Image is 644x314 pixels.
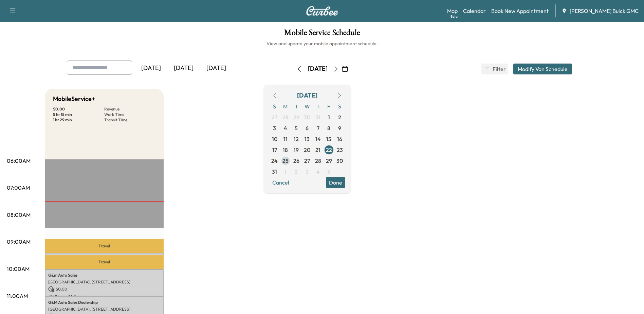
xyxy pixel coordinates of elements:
span: 10 [272,135,277,143]
p: G&m Auto Sales [48,273,160,278]
span: 5 [327,168,330,176]
div: Beta [450,14,458,19]
span: Filter [493,65,505,73]
span: 17 [272,146,277,154]
span: 1 [284,168,287,176]
p: 11:00AM [7,292,28,300]
div: [DATE] [297,91,317,100]
span: 24 [271,157,278,165]
span: M [280,101,291,112]
span: 31 [315,113,320,121]
p: [GEOGRAPHIC_DATA], [STREET_ADDRESS] [48,307,160,312]
span: 6 [306,124,309,132]
span: T [291,101,302,112]
span: 26 [293,157,299,165]
span: 16 [337,135,342,143]
span: 27 [304,157,310,165]
span: F [324,101,334,112]
span: 3 [306,168,309,176]
h1: Mobile Service Schedule [7,29,637,40]
a: MapBeta [447,7,458,15]
button: Done [326,177,345,188]
span: 27 [272,113,277,121]
p: $ 0.00 [53,106,104,112]
p: 5 hr 15 min [53,112,104,117]
div: [DATE] [135,60,167,76]
span: 19 [294,146,299,154]
span: 15 [326,135,331,143]
button: Modify Van Schedule [513,64,572,74]
span: 4 [316,168,320,176]
p: Travel [45,255,164,269]
span: 25 [282,157,289,165]
span: 30 [336,157,343,165]
span: 31 [272,168,277,176]
div: [DATE] [200,60,233,76]
span: 4 [284,124,287,132]
p: Work Time [104,112,155,117]
p: 06:00AM [7,157,31,165]
h6: View and update your mobile appointment schedule. [7,40,637,47]
p: 1 hr 29 min [53,117,104,123]
span: 30 [304,113,310,121]
div: [DATE] [167,60,200,76]
p: G&M Auto Sales Dealership [48,300,160,305]
span: 11 [283,135,288,143]
span: 12 [294,135,299,143]
span: 9 [338,124,341,132]
h5: MobileService+ [53,94,95,104]
img: Curbee Logo [306,6,338,16]
button: Cancel [269,177,292,188]
p: 10:00 am - 11:00 am [48,294,160,299]
span: 29 [293,113,299,121]
span: 28 [315,157,321,165]
p: Travel [45,239,164,253]
span: 2 [295,168,298,176]
span: 1 [328,113,330,121]
span: T [313,101,324,112]
span: 23 [337,146,343,154]
span: 7 [317,124,319,132]
p: Revenue [104,106,155,112]
span: 22 [326,146,332,154]
p: Transit Time [104,117,155,123]
span: 20 [304,146,310,154]
span: 2 [338,113,341,121]
p: 07:00AM [7,184,30,192]
p: 10:00AM [7,265,30,273]
span: 13 [305,135,310,143]
span: 8 [327,124,330,132]
a: Book New Appointment [491,7,549,15]
span: 18 [283,146,288,154]
span: 29 [326,157,332,165]
a: Calendar [463,7,486,15]
span: 21 [315,146,320,154]
p: $ 0.00 [48,286,160,292]
div: [DATE] [308,65,328,73]
span: S [269,101,280,112]
p: 09:00AM [7,238,31,246]
button: Filter [481,64,508,74]
span: [PERSON_NAME] Buick GMC [570,7,639,15]
span: S [334,101,345,112]
span: 14 [315,135,321,143]
p: 08:00AM [7,211,31,219]
span: 3 [273,124,276,132]
span: W [302,101,313,112]
span: 28 [282,113,289,121]
p: [GEOGRAPHIC_DATA], [STREET_ADDRESS] [48,279,160,285]
span: 5 [295,124,298,132]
